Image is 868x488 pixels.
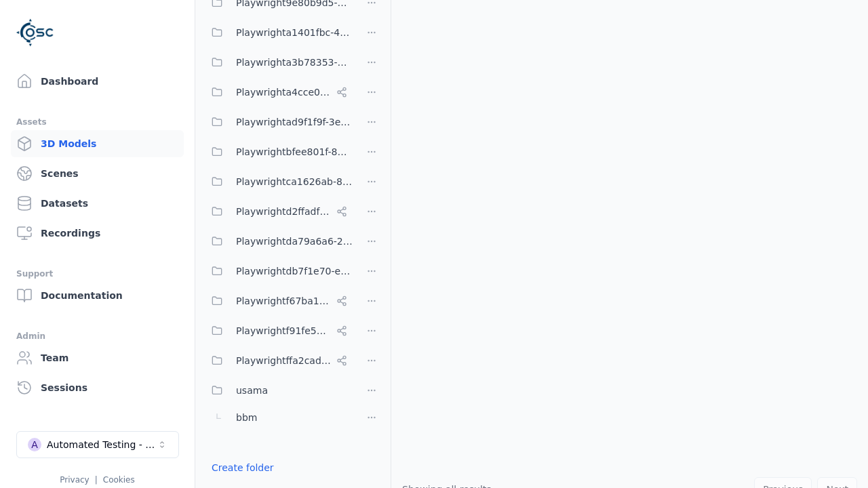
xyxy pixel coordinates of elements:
[203,404,353,431] button: bbm
[11,190,184,217] a: Datasets
[236,263,353,279] span: Playwrightdb7f1e70-e54d-4da7-b38d-464ac70cc2ba
[203,198,353,225] button: Playwrightd2ffadf0-c973-454c-8fcf-dadaeffcb802
[236,54,353,70] span: Playwrighta3b78353-5999-46c5-9eab-70007203469a
[236,323,331,339] span: Playwrightf91fe523-dd75-44f3-a953-451f6070cb42
[236,293,331,309] span: Playwrightf67ba199-386a-42d1-aebc-3b37e79c7296
[203,377,353,404] button: usama
[11,160,184,187] a: Scenes
[11,68,184,95] a: Dashboard
[203,258,353,285] button: Playwrightdb7f1e70-e54d-4da7-b38d-464ac70cc2ba
[203,287,353,314] button: Playwrightf67ba199-386a-42d1-aebc-3b37e79c7296
[236,174,353,190] span: Playwrightca1626ab-8cec-4ddc-b85a-2f9392fe08d1
[16,328,178,344] div: Admin
[236,382,268,399] span: usama
[11,130,184,157] a: 3D Models
[203,49,353,76] button: Playwrighta3b78353-5999-46c5-9eab-70007203469a
[11,344,184,371] a: Team
[203,138,353,165] button: Playwrightbfee801f-8be1-42a6-b774-94c49e43b650
[203,168,353,195] button: Playwrightca1626ab-8cec-4ddc-b85a-2f9392fe08d1
[203,455,282,480] button: Create folder
[236,352,331,369] span: Playwrightffa2cad8-0214-4c2f-a758-8e9593c5a37e
[236,203,331,220] span: Playwrightd2ffadf0-c973-454c-8fcf-dadaeffcb802
[11,282,184,309] a: Documentation
[16,266,178,282] div: Support
[203,228,353,255] button: Playwrightda79a6a6-2e27-472f-8762-894645f0f5d0
[16,14,54,52] img: Logo
[236,144,353,160] span: Playwrightbfee801f-8be1-42a6-b774-94c49e43b650
[203,347,353,374] button: Playwrightffa2cad8-0214-4c2f-a758-8e9593c5a37e
[212,461,274,474] a: Create folder
[16,114,178,130] div: Assets
[11,220,184,247] a: Recordings
[236,409,257,426] span: bbm
[236,84,331,100] span: Playwrighta4cce06a-a8e6-4c0d-bfc1-93e8d78d750a
[95,475,98,485] span: |
[11,374,184,401] a: Sessions
[236,233,353,249] span: Playwrightda79a6a6-2e27-472f-8762-894645f0f5d0
[47,438,157,451] div: Automated Testing - Playwright
[203,317,353,344] button: Playwrightf91fe523-dd75-44f3-a953-451f6070cb42
[203,108,353,136] button: Playwrightad9f1f9f-3e6a-4231-8f19-c506bf64a382
[28,438,41,451] div: A
[203,79,353,106] button: Playwrighta4cce06a-a8e6-4c0d-bfc1-93e8d78d750a
[60,475,89,485] a: Privacy
[236,24,353,41] span: Playwrighta1401fbc-43d7-48dd-a309-be935d99d708
[16,431,179,458] button: Select a workspace
[236,114,353,130] span: Playwrightad9f1f9f-3e6a-4231-8f19-c506bf64a382
[103,475,135,485] a: Cookies
[203,19,353,46] button: Playwrighta1401fbc-43d7-48dd-a309-be935d99d708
